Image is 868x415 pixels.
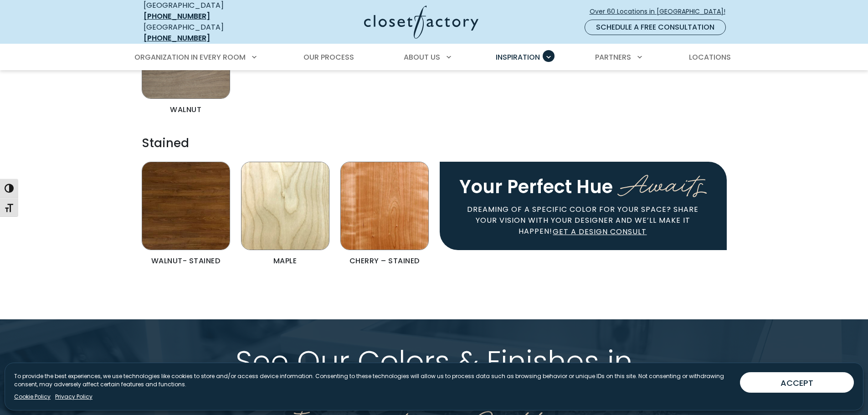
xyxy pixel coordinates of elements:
[340,162,429,250] img: Cherry Veneer
[14,393,51,401] a: Cookie Policy
[241,162,329,250] img: Maple Wood Veneer sample
[496,52,540,62] span: Inspiration
[689,52,731,62] span: Locations
[14,372,733,389] p: To provide the best experiences, we use technologies like cookies to store and/or access device i...
[590,7,733,16] span: Over 60 Locations in [GEOGRAPHIC_DATA]!
[55,393,92,401] a: Privacy Policy
[459,174,613,200] span: Your Perfect Hue
[552,226,647,238] a: Get a Design Consult
[404,52,440,62] span: About Us
[364,5,478,39] img: Closet Factory Logo
[303,52,354,62] span: Our Process
[142,106,230,113] figcaption: Walnut
[144,11,210,21] a: [PHONE_NUMBER]
[740,372,854,393] button: ACCEPT
[467,204,699,238] p: Dreaming of a specific color for your space? Share your vision with your designer and we’ll make ...
[589,4,733,20] a: Over 60 Locations in [GEOGRAPHIC_DATA]!
[617,161,707,202] span: Awaits
[241,257,329,265] figcaption: Maple
[134,52,246,62] span: Organization in Every Room
[142,130,727,156] h4: Stained
[585,20,726,35] a: Schedule a Free Consultation
[595,52,631,62] span: Partners
[128,45,740,70] nav: Primary Menu
[142,162,230,250] img: Walnut Veneer
[236,341,632,382] span: See Our Colors & Finishes in
[340,257,429,265] figcaption: Cherry – Stained
[142,257,230,265] figcaption: Walnut- Stained
[144,33,210,43] a: [PHONE_NUMBER]
[144,22,276,44] div: [GEOGRAPHIC_DATA]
